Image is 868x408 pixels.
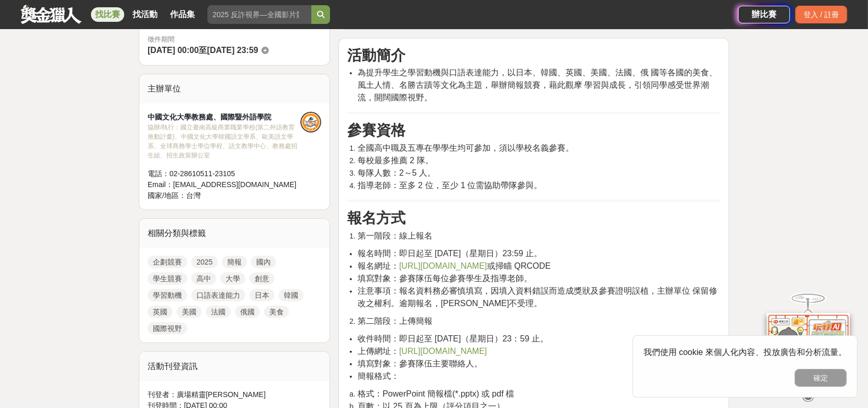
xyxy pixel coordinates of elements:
[358,168,436,177] span: 每隊人數：2～5 人。
[148,123,300,160] div: 協辦/執行： 國立臺南高級商業職業學校(第二外語教育推動計畫)、中國文化大學韓國語文學系、歐美語文學系、全球商務學士學位學程、語文教學中心、教務處招生組、招生政策辦公室
[643,348,847,357] span: 我們使用 cookie 來個人化內容、投放廣告和分析流量。
[148,191,186,200] span: 國家/地區：
[148,306,173,318] a: 英國
[166,7,199,22] a: 作品集
[358,372,399,380] span: 簡報格式：
[399,347,487,356] span: [URL][DOMAIN_NAME]
[235,306,260,318] a: 俄國
[279,289,304,301] a: 韓國
[148,179,300,190] div: Email： [EMAIL_ADDRESS][DOMAIN_NAME]
[358,334,548,343] span: 收件時間：即日起至 [DATE]（星期日）23：59 止。
[199,46,207,55] span: 至
[148,256,187,268] a: 企劃競賽
[251,256,276,268] a: 國內
[249,289,274,301] a: 日本
[91,7,124,22] a: 找比賽
[358,249,542,258] span: 報名時間：即日起至 [DATE]（星期日）23:59 止。
[148,289,187,301] a: 學習動機
[220,272,245,285] a: 大學
[148,168,300,179] div: 電話： 02-28610511-23105
[399,347,487,356] a: [URL][DOMAIN_NAME]
[795,6,847,23] div: 登入 / 註冊
[487,261,551,270] span: 或掃瞄 QRCODE
[795,369,847,387] button: 確定
[347,47,405,63] strong: 活動簡介
[207,5,311,24] input: 2025 反詐視界—全國影片競賽
[347,122,405,138] strong: 參賽資格
[358,143,574,152] span: 全國高中職及五專在學學生均可參加，須以學校名義參賽。
[128,7,162,22] a: 找活動
[148,389,321,400] div: 刊登者： 廣場精靈[PERSON_NAME]
[191,272,216,285] a: 高中
[207,46,258,55] span: [DATE] 23:59
[148,272,187,285] a: 學生競賽
[139,352,330,381] div: 活動刊登資訊
[399,262,487,270] a: [URL][DOMAIN_NAME]
[148,112,300,123] div: 中國文化大學教務處、國際暨外語學院
[358,181,543,190] span: 指導老師：至多 2 位，至少 1 位需協助帶隊參與。
[358,286,717,308] span: 注意事項：報名資料務必審慎填寫，因填入資料錯誤而造成獎狀及參賽證明誤植，主辦單位 保留修改之權利。逾期報名，[PERSON_NAME]不受理。
[249,272,274,285] a: 創意
[347,210,405,226] strong: 報名方式
[358,317,432,325] span: 第二階段：上傳簡報
[148,35,175,43] span: 徵件期間
[358,389,514,398] span: 格式：PowerPoint 簡報檔(*.pptx) 或 pdf 檔
[222,256,247,268] a: 簡報
[738,6,790,23] a: 辦比賽
[264,306,289,318] a: 美食
[358,68,717,102] span: 為提升學生之學習動機與口語表達能力，以日本、韓國、英國、美國、法國、俄 國等各國的美食、風土人情、名勝古蹟等文化為主題，舉辦簡報競賽，藉此觀摩 學習與成長，引領同學感受世界潮流，開闊國際視野。
[177,306,202,318] a: 美國
[139,74,330,103] div: 主辦單位
[206,306,231,318] a: 法國
[767,313,850,382] img: d2146d9a-e6f6-4337-9592-8cefde37ba6b.png
[148,46,199,55] span: [DATE] 00:00
[358,231,432,240] span: 第一階段：線上報名
[148,322,187,335] a: 國際視野
[358,274,532,283] span: 填寫對象：參賽隊伍每位參賽學生及指導老師。
[358,359,482,368] span: 填寫對象：參賽隊伍主要聯絡人。
[191,289,245,301] a: 口語表達能力
[358,261,399,270] span: 報名網址：
[186,191,201,200] span: 台灣
[139,219,330,248] div: 相關分類與標籤
[399,261,487,270] span: [URL][DOMAIN_NAME]
[358,156,433,165] span: 每校最多推薦 2 隊。
[358,347,399,356] span: 上傳網址：
[191,256,218,268] a: 2025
